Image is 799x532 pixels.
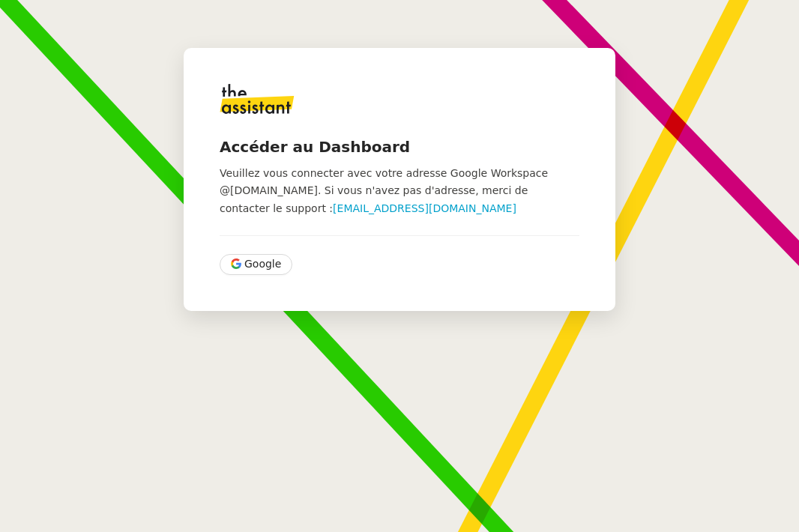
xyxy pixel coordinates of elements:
[244,256,281,273] span: Google
[220,136,579,157] h4: Accéder au Dashboard
[220,167,548,214] span: Veuillez vous connecter avec votre adresse Google Workspace @[DOMAIN_NAME]. Si vous n'avez pas d'...
[333,202,516,214] a: [EMAIL_ADDRESS][DOMAIN_NAME]
[220,84,295,114] img: logo
[220,254,292,275] button: Google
